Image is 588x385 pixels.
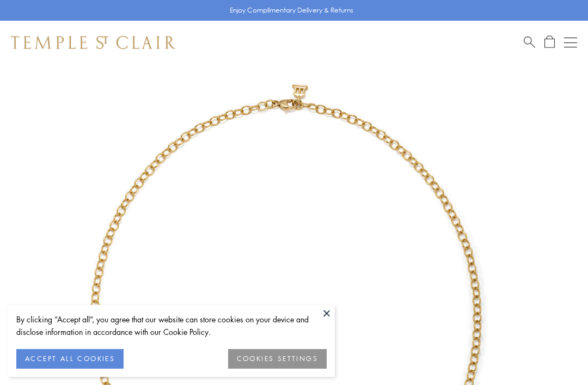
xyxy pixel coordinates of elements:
button: ACCEPT ALL COOKIES [16,349,124,369]
button: COOKIES SETTINGS [228,349,327,369]
a: Search [524,35,535,49]
div: By clicking “Accept all”, you agree that our website can store cookies on your device and disclos... [16,313,327,338]
img: Temple St. Clair [11,36,175,49]
a: Open Shopping Bag [544,35,555,49]
button: Open navigation [564,36,577,49]
iframe: Gorgias live chat messenger [534,334,577,374]
p: Enjoy Complimentary Delivery & Returns [230,5,353,16]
